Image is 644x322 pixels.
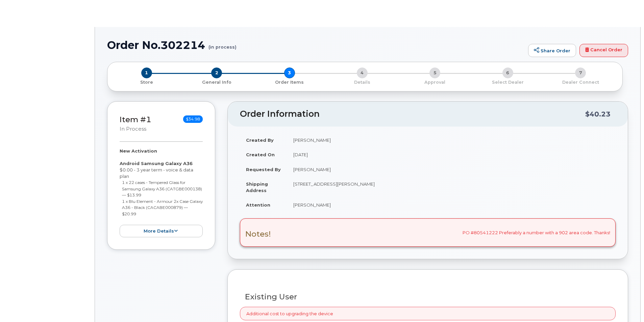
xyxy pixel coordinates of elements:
[246,137,274,143] strong: Created By
[120,126,146,132] small: in process
[287,197,616,212] td: [PERSON_NAME]
[240,109,585,119] h2: Order Information
[579,44,628,57] a: Cancel Order
[287,147,616,162] td: [DATE]
[107,39,525,51] h1: Order No.302214
[180,78,253,85] a: 2 General Info
[246,167,281,172] strong: Requested By
[122,180,202,197] small: 1 x 22 cases - Tempered Glass for Samsung Galaxy A36 (CATGBE000138) — $13.99
[246,202,270,208] strong: Attention
[287,177,616,197] td: [STREET_ADDRESS][PERSON_NAME]
[120,148,203,237] div: $0.00 - 3 year term - voice & data plan
[113,78,180,85] a: 1 Store
[240,307,616,321] div: Additional cost to upgrading the device
[120,161,193,166] strong: Android Samsung Galaxy A36
[141,68,152,78] span: 1
[287,162,616,177] td: [PERSON_NAME]
[287,133,616,147] td: [PERSON_NAME]
[183,115,203,123] span: $34.98
[245,230,271,238] h3: Notes!
[528,44,576,57] a: Share Order
[116,79,177,85] p: Store
[208,39,237,50] small: (in process)
[183,79,250,85] p: General Info
[120,225,203,237] button: more details
[246,181,268,193] strong: Shipping Address
[122,199,203,216] small: 1 x Blu Element - Armour 2x Case Galaxy A36 - Black (CACABE000879) — $20.99
[240,218,616,247] div: PO #80541222 Preferably a number with a 902 area code. Thanks!
[211,68,222,78] span: 2
[245,293,611,301] h3: Existing User
[246,152,275,157] strong: Created On
[120,148,157,154] strong: New Activation
[585,108,611,120] div: $40.23
[120,115,151,124] a: Item #1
